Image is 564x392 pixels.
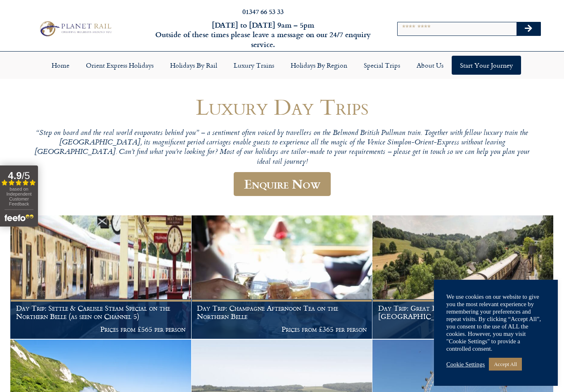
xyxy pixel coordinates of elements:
[37,19,114,38] img: Planet Rail Train Holidays Logo
[408,56,452,75] a: About Us
[225,56,282,75] a: Luxury Trains
[446,361,485,368] a: Cookie Settings
[78,56,162,75] a: Orient Express Holidays
[16,304,186,320] h1: Day Trip: Settle & Carlisle Steam Special on the Northern Belle (as seen on Channel 5)
[489,358,522,371] a: Accept All
[372,215,554,339] a: Day Trip: Great British [DATE] Lunch on the [GEOGRAPHIC_DATA] Prices from £445 per person
[16,325,186,333] p: Prices from £565 per person
[43,56,78,75] a: Home
[378,325,548,333] p: Prices from £445 per person
[517,22,540,35] button: Search
[242,7,284,16] a: 01347 66 53 33
[378,304,548,320] h1: Day Trip: Great British [DATE] Lunch on the [GEOGRAPHIC_DATA]
[192,215,373,339] a: Day Trip: Champagne Afternoon Tea on the Northern Belle Prices from £365 per person
[234,172,331,196] a: Enquire Now
[197,304,367,320] h1: Day Trip: Champagne Afternoon Tea on the Northern Belle
[446,293,545,352] div: We use cookies on our website to give you the most relevant experience by remembering your prefer...
[10,215,192,339] a: Day Trip: Settle & Carlisle Steam Special on the Northern Belle (as seen on Channel 5) Prices fro...
[452,56,521,75] a: Start your Journey
[152,20,374,49] h6: [DATE] to [DATE] 9am – 5pm Outside of these times please leave a message on our 24/7 enquiry serv...
[355,56,408,75] a: Special Trips
[282,56,355,75] a: Holidays by Region
[197,325,367,333] p: Prices from £365 per person
[162,56,225,75] a: Holidays by Rail
[34,129,530,167] p: “Step on board and the real world evaporates behind you” – a sentiment often voiced by travellers...
[34,94,530,119] h1: Luxury Day Trips
[4,56,560,75] nav: Menu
